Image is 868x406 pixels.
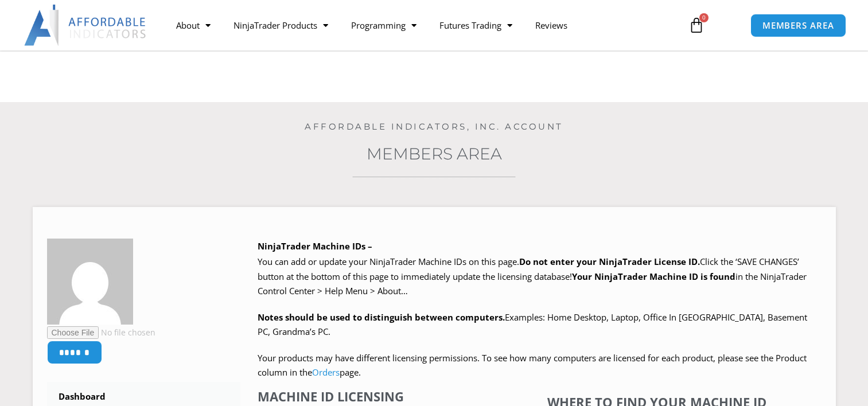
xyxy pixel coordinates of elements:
a: About [165,12,222,38]
b: Do not enter your NinjaTrader License ID. [519,256,700,267]
a: Affordable Indicators, Inc. Account [305,121,563,132]
span: Your products may have different licensing permissions. To see how many computers are licensed fo... [258,352,807,378]
a: Reviews [524,12,579,38]
span: MEMBERS AREA [762,21,834,30]
b: NinjaTrader Machine IDs – [258,240,372,252]
span: Examples: Home Desktop, Laptop, Office In [GEOGRAPHIC_DATA], Basement PC, Grandma’s PC. [258,311,807,338]
a: MEMBERS AREA [750,14,846,37]
img: 070665d28bbed6cfedae316f065bc66ec387f551b4cfa5ebe230109a6d833333 [47,239,133,325]
a: Futures Trading [428,12,524,38]
a: Members Area [367,144,502,163]
strong: Your NinjaTrader Machine ID is found [572,271,735,282]
strong: Notes should be used to distinguish between computers. [258,311,505,323]
span: 0 [699,13,709,22]
a: NinjaTrader Products [222,12,340,38]
img: LogoAI | Affordable Indicators – NinjaTrader [24,5,147,46]
span: Click the ‘SAVE CHANGES’ button at the bottom of this page to immediately update the licensing da... [258,256,807,296]
h4: Machine ID Licensing [258,389,485,404]
a: 0 [671,9,722,42]
a: Programming [340,12,428,38]
nav: Menu [165,12,677,38]
span: You can add or update your NinjaTrader Machine IDs on this page. [258,256,519,267]
a: Orders [312,366,340,378]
